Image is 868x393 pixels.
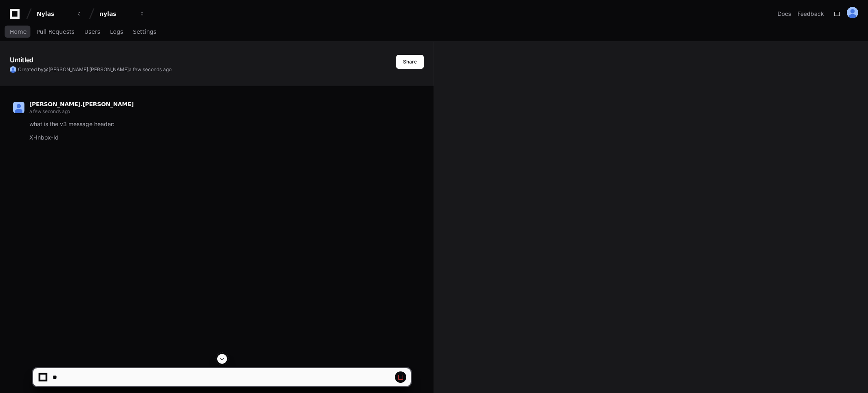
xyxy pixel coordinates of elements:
span: Users [84,29,100,34]
div: Nylas [37,10,72,18]
p: what is the v3 message header: [29,120,411,129]
span: a few seconds ago [129,66,172,72]
button: Share [396,55,424,69]
span: Logs [110,29,123,34]
button: nylas [96,7,148,21]
h1: Untitled [10,55,33,65]
a: Users [84,23,100,41]
img: ALV-UjUTLTKDo2-V5vjG4wR1buipwogKm1wWuvNrTAMaancOL2w8d8XiYMyzUPCyapUwVg1DhQ_h_MBM3ufQigANgFbfgRVfo... [10,66,16,73]
img: ALV-UjUTLTKDo2-V5vjG4wR1buipwogKm1wWuvNrTAMaancOL2w8d8XiYMyzUPCyapUwVg1DhQ_h_MBM3ufQigANgFbfgRVfo... [13,102,24,113]
span: [PERSON_NAME].[PERSON_NAME] [29,101,134,107]
span: a few seconds ago [29,108,70,114]
span: Pull Requests [36,29,74,34]
span: @ [44,66,48,72]
a: Settings [133,23,156,41]
a: Home [10,23,26,41]
a: Pull Requests [36,23,74,41]
span: Settings [133,29,156,34]
button: Feedback [798,10,824,18]
a: Logs [110,23,123,41]
img: ALV-UjUTLTKDo2-V5vjG4wR1buipwogKm1wWuvNrTAMaancOL2w8d8XiYMyzUPCyapUwVg1DhQ_h_MBM3ufQigANgFbfgRVfo... [847,7,858,18]
span: Home [10,29,26,34]
span: Created by [18,66,172,73]
p: X-Inbox-Id [29,133,411,142]
div: nylas [99,10,134,18]
button: Nylas [33,7,86,21]
span: [PERSON_NAME].[PERSON_NAME] [48,66,129,72]
a: Docs [778,10,791,18]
